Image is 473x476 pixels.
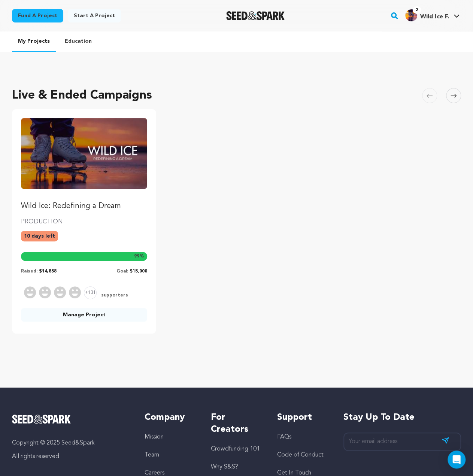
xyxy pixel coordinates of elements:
[84,286,97,299] span: +131
[404,8,461,21] a: Wild Ice F.'s Profile
[12,415,71,424] img: Seed&Spark Logo
[405,9,449,21] div: Wild Ice F.'s Profile
[68,9,121,22] a: Start a project
[343,412,461,424] h5: Stay up to date
[145,412,196,424] h5: Company
[448,451,466,469] div: Open Intercom Messenger
[211,446,260,452] a: Crowdfunding 101
[343,433,461,451] input: Your email address
[134,253,144,259] span: %
[21,308,147,322] a: Manage Project
[39,286,51,298] img: Supporter Image
[69,286,81,298] img: Supporter Image
[277,452,324,458] a: Code of Conduct
[12,415,130,424] a: Seed&Spark Homepage
[21,269,37,274] span: Raised:
[413,6,421,14] span: 2
[405,9,417,21] img: e185fddf824c56ec.jpg
[39,269,57,274] span: $14,858
[145,470,164,476] a: Careers
[59,31,98,51] a: Education
[12,439,130,448] p: Copyright © 2025 Seed&Spark
[12,452,130,461] p: All rights reserved
[134,254,139,259] span: 99
[21,118,147,211] a: Fund Wild Ice: Redefining a Dream
[226,11,285,20] a: Seed&Spark Homepage
[211,464,238,470] a: Why S&S?
[12,87,152,105] h2: Live & Ended Campaigns
[404,8,461,24] span: Wild Ice F.'s Profile
[100,292,128,299] span: supporters
[277,412,328,424] h5: Support
[21,217,147,226] p: PRODUCTION
[12,9,63,22] a: Fund a project
[12,31,56,52] a: My Projects
[277,470,311,476] a: Get In Touch
[277,434,291,440] a: FAQs
[24,286,36,298] img: Supporter Image
[21,231,58,241] p: 10 days left
[420,14,449,20] span: Wild Ice F.
[226,11,285,20] img: Seed&Spark Logo Dark Mode
[116,269,128,274] span: Goal:
[130,269,147,274] span: $15,000
[54,286,66,298] img: Supporter Image
[21,201,147,211] p: Wild Ice: Redefining a Dream
[145,434,164,440] a: Mission
[211,412,262,436] h5: For Creators
[145,452,159,458] a: Team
